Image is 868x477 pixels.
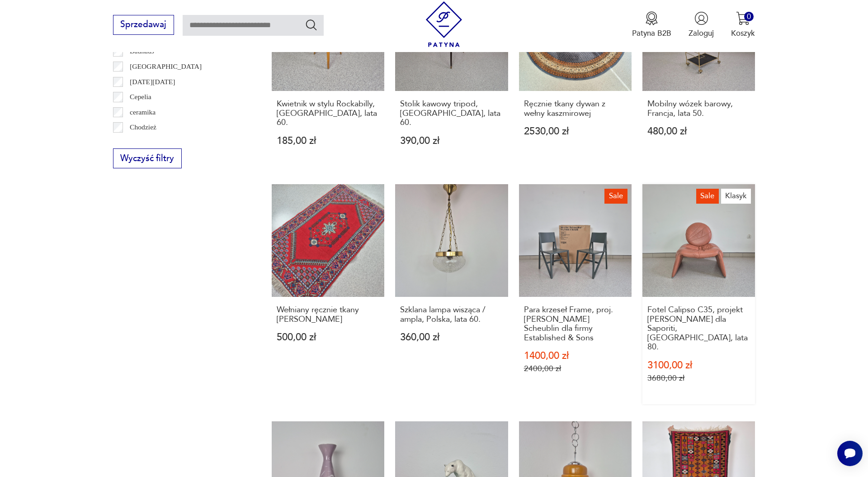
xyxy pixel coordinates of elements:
p: [DATE][DATE] [130,76,175,88]
p: 500,00 zł [277,333,380,342]
img: Ikona koszyka [736,11,750,25]
div: 0 [744,12,754,21]
button: Szukaj [305,18,318,31]
h3: Kwietnik w stylu Rockabilly, [GEOGRAPHIC_DATA], lata 60. [277,100,380,127]
p: 480,00 zł [647,127,750,136]
p: Ćmielów [130,137,156,148]
p: Koszyk [731,28,755,38]
h3: Stolik kawowy tripod, [GEOGRAPHIC_DATA], lata 60. [400,100,503,127]
button: Zaloguj [689,11,714,38]
p: Zaloguj [689,28,714,38]
p: 1400,00 zł [524,351,627,361]
p: 2400,00 zł [524,364,627,373]
img: Patyna - sklep z meblami i dekoracjami vintage [421,1,467,47]
p: 3680,00 zł [647,373,750,383]
p: 185,00 zł [277,136,380,146]
a: SaleKlasykFotel Calipso C35, projekt Vittorio Introini dla Saporiti, Włochy, lata 80.Fotel Calips... [642,184,755,404]
p: Patyna B2B [632,28,671,38]
button: Wyczyść filtry [113,148,182,168]
p: Cepelia [130,91,151,103]
iframe: Smartsupp widget button [837,441,863,466]
h3: Wełniany ręcznie tkany [PERSON_NAME] [277,305,380,324]
img: Ikonka użytkownika [694,11,708,25]
a: Ikona medaluPatyna B2B [632,11,671,38]
h3: Mobilny wózek barowy, Francja, lata 50. [647,100,750,118]
a: Szklana lampa wisząca / ampla, Polska, lata 60.Szklana lampa wisząca / ampla, Polska, lata 60.360... [395,184,508,404]
p: Chodzież [130,121,156,133]
img: Ikona medalu [645,11,659,25]
button: Patyna B2B [632,11,671,38]
h3: Ręcznie tkany dywan z wełny kaszmirowej [524,100,627,118]
h3: Fotel Calipso C35, projekt [PERSON_NAME] dla Saporiti, [GEOGRAPHIC_DATA], lata 80. [647,305,750,352]
h3: Para krzeseł Frame, proj. [PERSON_NAME] Scheublin dla firmy Established & Sons [524,305,627,343]
a: SalePara krzeseł Frame, proj. Wouter Scheublin dla firmy Established & SonsPara krzeseł Frame, pr... [519,184,632,404]
p: 2530,00 zł [524,127,627,136]
p: 3100,00 zł [647,361,750,370]
button: 0Koszyk [731,11,755,38]
p: 390,00 zł [400,136,503,146]
a: Sprzedawaj [113,22,174,29]
p: [GEOGRAPHIC_DATA] [130,61,202,72]
h3: Szklana lampa wisząca / ampla, Polska, lata 60. [400,305,503,324]
p: ceramika [130,106,156,118]
button: Sprzedawaj [113,15,174,35]
p: 360,00 zł [400,333,503,342]
a: Wełniany ręcznie tkany dywan marokańskiWełniany ręcznie tkany [PERSON_NAME]500,00 zł [272,184,384,404]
